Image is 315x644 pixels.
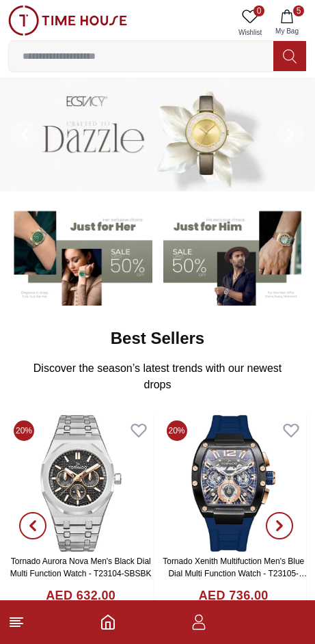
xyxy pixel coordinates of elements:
[46,587,115,605] h4: AED 632.00
[270,26,304,36] span: My Bag
[8,205,152,305] img: Women's Watches Banner
[167,420,187,441] span: 20%
[111,327,204,349] h2: Best Sellers
[199,587,269,605] h4: AED 736.00
[10,556,152,578] a: Tornado Aurora Nova Men's Black Dial Multi Function Watch - T23104-SBSBK
[163,205,307,306] img: Men's Watches Banner
[8,415,154,552] img: Tornado Aurora Nova Men's Black Dial Multi Function Watch - T23104-SBSBK
[8,5,127,36] img: ...
[233,27,267,38] span: Wishlist
[100,614,116,630] a: Home
[254,5,264,16] span: 0
[19,360,296,393] p: Discover the season’s latest trends with our newest drops
[267,5,307,40] button: 5My Bag
[293,5,304,16] span: 5
[163,556,307,591] a: Tornado Xenith Multifuction Men's Blue Dial Multi Function Watch - T23105-BSNNK
[233,5,267,40] a: 0Wishlist
[161,415,307,552] img: Tornado Xenith Multifuction Men's Blue Dial Multi Function Watch - T23105-BSNNK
